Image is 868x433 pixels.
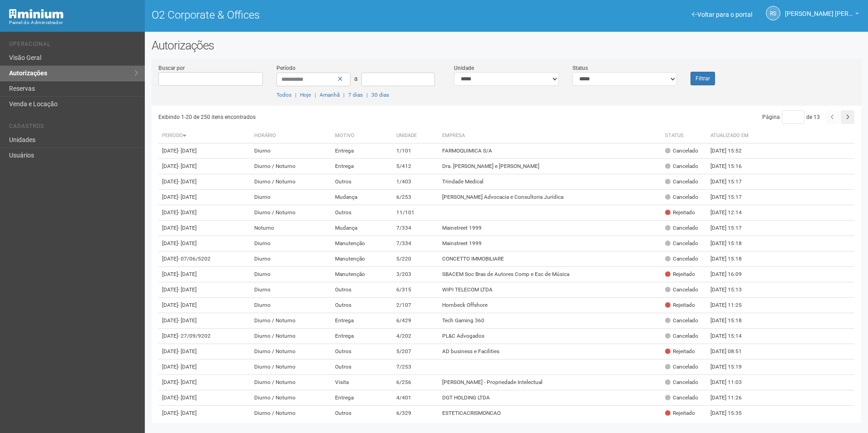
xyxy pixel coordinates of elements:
td: Outros [331,359,393,375]
td: 11/101 [393,205,439,221]
td: [DATE] [158,236,251,251]
td: Outros [331,344,393,359]
td: 6/315 [393,282,439,298]
td: Diurno [251,143,331,159]
div: Cancelado [665,317,698,325]
td: [DATE] [158,298,251,313]
div: Painel do Administrador [9,19,138,27]
td: [DATE] 15:17 [707,221,757,236]
td: 5/220 [393,251,439,267]
td: [DATE] 15:19 [707,359,757,375]
li: Cadastros [9,123,138,133]
a: [PERSON_NAME] [PERSON_NAME] [785,11,859,19]
td: Mainstreet 1999 [439,221,661,236]
td: Mudança [331,190,393,205]
span: - [DATE] [178,163,197,169]
th: Unidade [393,128,439,143]
td: 4/401 [393,390,439,406]
td: 7/253 [393,359,439,375]
td: Noturno [251,221,331,236]
a: 30 dias [371,92,389,98]
div: Rejeitado [665,271,695,278]
td: [DATE] [158,344,251,359]
span: - [DATE] [178,379,197,385]
td: ESTETICACRISMONCAO [439,406,661,421]
span: | [343,92,345,98]
div: Cancelado [665,178,698,186]
td: [DATE] [158,159,251,174]
div: Rejeitado [665,301,695,309]
td: 7/334 [393,236,439,251]
td: 6/329 [393,406,439,421]
td: Diurno / Noturno [251,359,331,375]
td: 7/334 [393,221,439,236]
td: [PERSON_NAME] Advocacia e Consultoria Jurídica [439,190,661,205]
td: Manutenção [331,267,393,282]
div: Cancelado [665,162,698,170]
td: Mainstreet 1999 [439,236,661,251]
li: Operacional [9,41,138,50]
span: | [366,92,368,98]
td: [DATE] [158,251,251,267]
td: [DATE] 08:51 [707,344,757,359]
td: [DATE] 11:03 [707,375,757,390]
span: - [DATE] [178,194,197,200]
td: [PERSON_NAME] - Propriedade Intelectual [439,375,661,390]
span: | [295,92,296,98]
td: [DATE] 15:13 [707,282,757,298]
div: Cancelado [665,394,698,402]
td: [DATE] [158,143,251,159]
td: Entrega [331,159,393,174]
span: - [DATE] [178,394,197,401]
div: Cancelado [665,332,698,340]
th: Atualizado em [707,128,757,143]
label: Status [572,64,588,72]
span: - [DATE] [178,302,197,308]
td: [DATE] 11:25 [707,298,757,313]
div: Rejeitado [665,348,695,355]
td: Diurno / Noturno [251,344,331,359]
td: Manutenção [331,251,393,267]
th: Status [661,128,707,143]
span: | [315,92,316,98]
td: [DATE] 15:17 [707,190,757,205]
span: - 07/06/5202 [178,256,211,262]
td: 5/412 [393,159,439,174]
span: - [DATE] [178,178,197,185]
td: [DATE] 15:16 [707,159,757,174]
td: Manutenção [331,236,393,251]
td: DGT HOLDING LTDA [439,390,661,406]
td: CONCETTO IMMOBILIARE [439,251,661,267]
div: Cancelado [665,193,698,201]
td: [DATE] 12:14 [707,205,757,221]
span: - [DATE] [178,348,197,354]
td: Entrega [331,313,393,329]
td: Diurno / Noturno [251,159,331,174]
td: [DATE] [158,329,251,344]
a: 7 dias [348,92,363,98]
td: Outros [331,205,393,221]
td: Diurno [251,282,331,298]
span: - [DATE] [178,286,197,293]
td: [DATE] [158,390,251,406]
td: [DATE] [158,282,251,298]
td: [DATE] 15:35 [707,406,757,421]
td: Entrega [331,390,393,406]
td: Outros [331,406,393,421]
span: - [DATE] [178,317,197,324]
span: - [DATE] [178,225,197,231]
td: SBACEM Soc Bras de Autores Comp e Esc de Música [439,267,661,282]
td: Diurno / Noturno [251,329,331,344]
label: Período [276,64,296,72]
td: PL&C Advogados [439,329,661,344]
span: - [DATE] [178,209,197,216]
td: 6/253 [393,190,439,205]
td: Diurno / Noturno [251,390,331,406]
div: Cancelado [665,255,698,263]
td: Trindade Medical [439,174,661,190]
td: Diurno / Noturno [251,205,331,221]
a: Hoje [300,92,311,98]
a: Amanhã [320,92,340,98]
span: - [DATE] [178,410,197,416]
td: WIPI TELECOM LTDA [439,282,661,298]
